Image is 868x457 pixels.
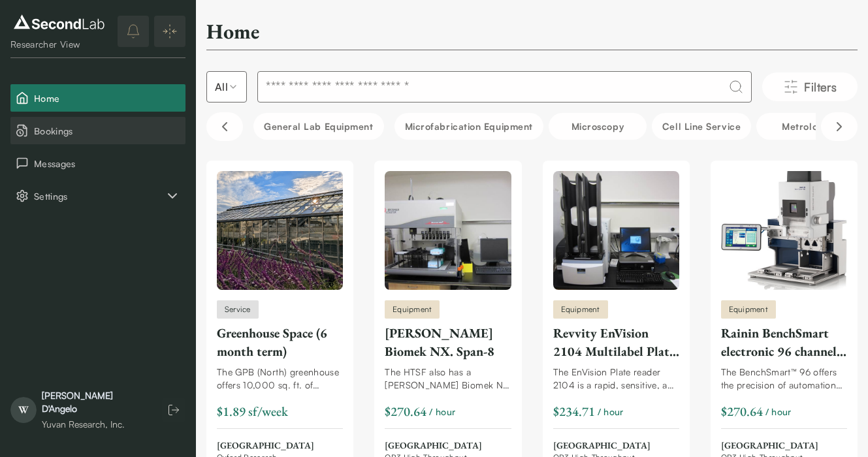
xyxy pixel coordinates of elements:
div: $270.64 [721,402,763,420]
span: Messages [34,157,180,170]
button: Expand/Collapse sidebar [154,16,185,47]
button: Home [10,84,185,112]
div: $270.64 [385,402,426,420]
div: Rainin BenchSmart electronic 96 channel pipettor [721,324,847,360]
span: Filters [804,78,837,96]
button: Microfabrication Equipment [394,113,543,140]
div: Settings sub items [10,182,185,210]
div: Greenhouse Space (6 month term) [217,324,343,360]
div: The HTSF also has a [PERSON_NAME] Biomek NX with a Span-8 attachment, which means 8 independently... [385,366,511,392]
button: Settings [10,182,185,210]
button: Scroll right [821,112,858,141]
div: The GPB (North) greenhouse offers 10,000 sq. ft. of climate-controlled greenhouse space, shared h... [217,366,343,392]
img: Greenhouse Space (6 month term) [217,171,343,290]
span: $1.89 sf/week [217,403,288,420]
button: Cell line service [652,113,751,140]
div: Yuvan Research, Inc. [42,418,149,431]
div: [PERSON_NAME] D'Angelo [42,389,149,415]
button: Select listing type [206,71,247,102]
img: Beckman-Coulter Biomek NX. Span-8 [385,171,511,290]
button: Filters [762,72,858,101]
button: Microscopy [549,113,647,140]
span: Equipment [393,304,432,315]
img: logo [10,12,108,33]
span: W [10,397,37,423]
h2: Home [206,18,259,44]
div: The BenchSmart™ 96 offers the precision of automation paired with the speed and flexibility of ma... [721,366,847,392]
div: $234.71 [553,402,595,420]
div: [PERSON_NAME] Biomek NX. Span-8 [385,324,511,360]
button: Messages [10,150,185,177]
button: notifications [118,16,149,47]
span: / hour [765,405,792,418]
span: Settings [34,189,165,203]
button: Log out [162,398,185,422]
span: / hour [429,405,455,418]
span: Home [34,91,180,105]
span: Equipment [729,304,768,315]
span: Service [225,304,251,315]
div: The EnVision Plate reader 2104 is a rapid, sensitive, and versatile multi-use plate reader that a... [553,366,679,392]
span: / hour [598,405,624,418]
div: Researcher View [10,38,108,51]
div: Revvity EnVision 2104 Multilabel Plate Reader [553,324,679,360]
button: Scroll left [206,112,243,141]
span: Bookings [34,124,180,138]
span: Equipment [561,304,600,315]
img: Rainin BenchSmart electronic 96 channel pipettor [721,171,847,290]
button: General Lab equipment [253,113,384,140]
span: [GEOGRAPHIC_DATA] [217,439,343,452]
span: [GEOGRAPHIC_DATA] [385,439,511,452]
button: Metrology [756,113,854,140]
span: [GEOGRAPHIC_DATA] [721,439,847,452]
button: Bookings [10,117,185,144]
img: Revvity EnVision 2104 Multilabel Plate Reader [553,171,679,290]
span: [GEOGRAPHIC_DATA] [553,439,679,452]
